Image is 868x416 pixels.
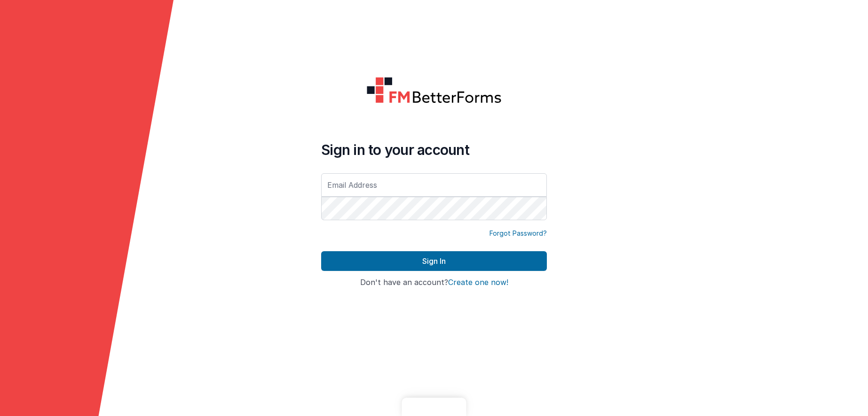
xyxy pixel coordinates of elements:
button: Sign In [321,251,547,271]
h4: Sign in to your account [321,141,547,158]
button: Create one now! [448,278,508,287]
input: Email Address [321,173,547,197]
h4: Don't have an account? [321,278,547,287]
a: Forgot Password? [489,229,547,238]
